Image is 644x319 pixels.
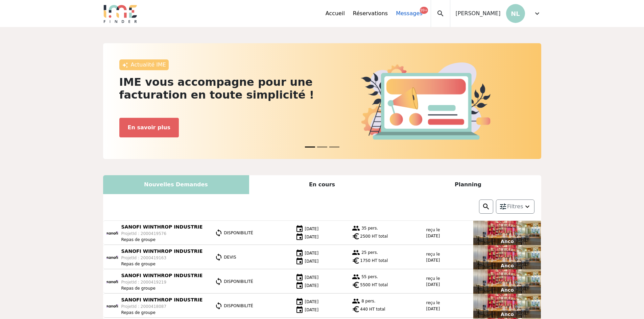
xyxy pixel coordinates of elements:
button: News 0 [305,143,315,151]
a: Accueil [326,9,345,18]
p: ProjetId : 2000419163 [121,255,203,261]
span: [DATE] [305,251,319,256]
img: arrow_down.png [523,203,531,211]
img: 104843_1.png [104,298,120,314]
p: SANOFI WINTHROP INDUSTRIE [121,296,203,303]
span: [PERSON_NAME] [456,9,501,18]
span: 440 HT total [360,306,385,312]
span: 2500 HT total [360,233,388,239]
p: Anco [473,238,541,245]
p: reçu le [DATE] [426,300,440,312]
span: [DATE] [305,308,319,312]
p: Anco [473,287,541,294]
p: NL [506,4,525,23]
span: 5500 HT total [360,282,388,288]
p: ProjetId : 2000418087 [121,303,203,310]
span: euro [352,257,360,265]
img: 104843_1.png [104,274,120,289]
span: [DATE] [305,235,319,239]
div: Planning [395,175,541,194]
p: Repas de groupe [121,237,203,243]
span: 25 pers. [361,250,378,255]
span: DISPONIBILITÉ [224,231,253,235]
img: date.png [295,298,304,306]
div: En cours [249,175,395,194]
img: statut.png [215,229,223,237]
img: date.png [295,273,304,282]
p: reçu le [DATE] [426,251,440,263]
img: date.png [295,249,304,257]
button: News 2 [329,143,339,151]
p: reçu le [DATE] [426,227,440,239]
img: setting.png [499,203,507,211]
span: [DATE] [305,227,319,231]
span: euro [352,305,360,313]
a: Réservations [353,9,388,18]
p: Anco [473,262,541,269]
img: actu.png [361,62,491,139]
span: [DATE] [305,275,319,280]
img: group.png [352,224,360,232]
span: expand_more [533,9,541,18]
img: date.png [295,233,304,241]
span: 55 pers. [361,274,378,279]
img: group.png [352,273,360,281]
p: ProjetId : 2000419219 [121,279,203,285]
p: Anco [473,311,541,318]
p: Repas de groupe [121,310,203,316]
img: date.png [295,282,304,290]
span: DEVIS [224,255,236,260]
p: Repas de groupe [121,261,203,267]
span: [DATE] [305,259,319,264]
img: group.png [352,297,360,305]
span: 8 pers. [361,298,375,303]
a: SANOFI WINTHROP INDUSTRIE ProjetId : 2000418087 Repas de groupe DISPONIBILITÉ [DATE] [DATE] 8 per... [103,294,541,318]
span: DISPONIBILITÉ [224,303,253,308]
img: date.png [295,306,304,314]
p: SANOFI WINTHROP INDUSTRIE [121,272,203,279]
img: statut.png [215,253,223,261]
div: Nouvelles Demandes [103,175,249,194]
a: Messages99+ [396,9,422,18]
img: date.png [295,225,304,233]
img: statut.png [215,302,223,310]
img: 104843_1.png [104,225,120,241]
h2: IME vous accompagne pour une facturation en toute simplicité ! [119,76,318,102]
span: [DATE] [305,283,319,288]
span: euro [352,281,360,289]
p: ProjetId : 2000419576 [121,231,203,237]
img: 104843_1.png [104,249,120,265]
p: Repas de groupe [121,285,203,291]
a: SANOFI WINTHROP INDUSTRIE ProjetId : 2000419163 Repas de groupe DEVIS [DATE] [DATE] 25 pers. euro... [103,245,541,269]
img: Logo.png [103,4,138,23]
div: Actualité IME [119,59,169,70]
img: statut.png [215,277,223,286]
div: 99+ [420,7,428,14]
img: date.png [295,257,304,265]
a: SANOFI WINTHROP INDUSTRIE ProjetId : 2000419219 Repas de groupe DISPONIBILITÉ [DATE] [DATE] 55 pe... [103,269,541,294]
span: Filtres [507,203,523,211]
span: euro [352,232,360,240]
button: En savoir plus [119,118,179,137]
p: reçu le [DATE] [426,275,440,288]
button: News 1 [317,143,327,151]
span: DISPONIBILITÉ [224,279,253,284]
img: search.png [482,203,490,211]
span: 1750 HT total [360,258,388,264]
span: 35 pers. [361,225,378,230]
a: SANOFI WINTHROP INDUSTRIE ProjetId : 2000419576 Repas de groupe DISPONIBILITÉ [DATE] [DATE] 35 pe... [103,221,541,245]
p: SANOFI WINTHROP INDUSTRIE [121,248,203,255]
p: SANOFI WINTHROP INDUSTRIE [121,223,203,231]
img: group.png [352,248,360,257]
span: search [436,9,445,18]
img: awesome.png [122,62,128,68]
span: [DATE] [305,299,319,304]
